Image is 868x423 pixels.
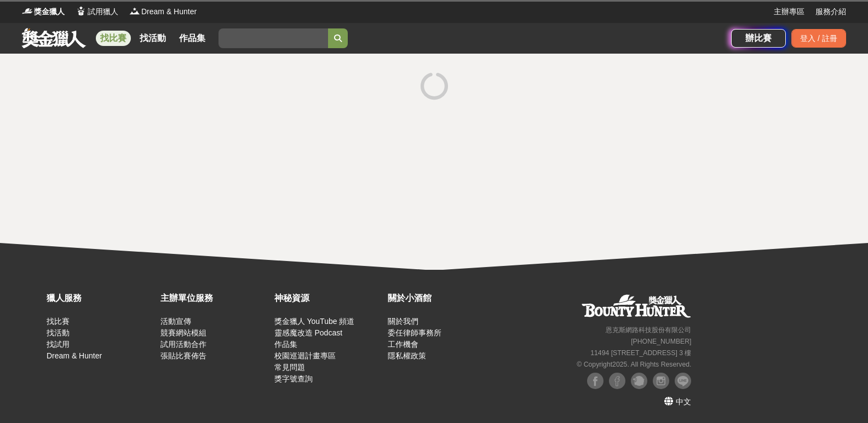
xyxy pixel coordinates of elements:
[577,361,691,368] small: © Copyright 2025 . All Rights Reserved.
[129,5,140,16] img: Logo
[731,29,786,48] a: 辦比賽
[388,317,418,326] a: 關於我們
[160,340,206,349] a: 試用活動合作
[47,340,70,349] a: 找試用
[653,373,669,389] img: Instagram
[274,292,383,305] div: 神秘資源
[388,351,426,360] a: 隱私權政策
[135,31,170,46] a: 找活動
[129,6,197,18] a: LogoDream & Hunter
[47,351,102,360] a: Dream & Hunter
[815,6,846,18] a: 服務介紹
[160,328,206,337] a: 競賽網站模組
[274,374,313,383] a: 獎字號查詢
[141,6,197,18] span: Dream & Hunter
[160,317,191,326] a: 活動宣傳
[88,6,118,18] span: 試用獵人
[76,5,87,16] img: Logo
[175,31,210,46] a: 作品集
[609,373,625,389] img: Facebook
[590,349,691,357] small: 11494 [STREET_ADDRESS] 3 樓
[631,338,691,345] small: [PHONE_NUMBER]
[274,340,297,349] a: 作品集
[675,373,691,389] img: LINE
[47,292,155,305] div: 獵人服務
[47,328,70,337] a: 找活動
[22,5,33,16] img: Logo
[274,363,305,372] a: 常見問題
[631,373,647,389] img: Plurk
[791,29,846,48] div: 登入 / 註冊
[96,31,131,46] a: 找比賽
[160,351,206,360] a: 張貼比賽佈告
[388,340,418,349] a: 工作機會
[388,292,496,305] div: 關於小酒館
[47,317,70,326] a: 找比賽
[274,351,336,360] a: 校園巡迴計畫專區
[388,328,441,337] a: 委任律師事務所
[274,328,342,337] a: 靈感魔改造 Podcast
[34,6,65,18] span: 獎金獵人
[676,397,691,406] span: 中文
[606,326,691,334] small: 恩克斯網路科技股份有限公司
[274,317,355,326] a: 獎金獵人 YouTube 頻道
[76,6,118,18] a: Logo試用獵人
[774,6,804,18] a: 主辦專區
[587,373,603,389] img: Facebook
[22,6,65,18] a: Logo獎金獵人
[160,292,269,305] div: 主辦單位服務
